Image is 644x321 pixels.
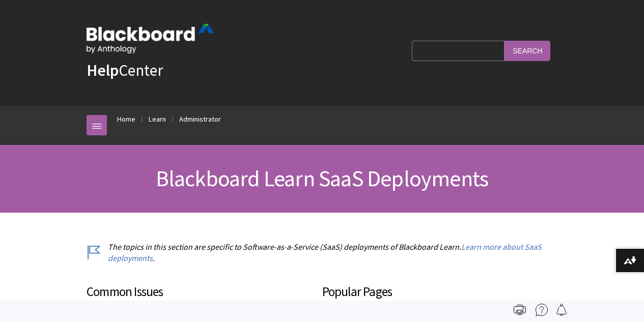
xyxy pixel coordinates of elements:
[87,241,557,264] p: The topics in this section are specific to Software-as-a-Service (SaaS) deployments of Blackboard...
[156,164,489,192] span: Blackboard Learn SaaS Deployments
[87,60,163,80] a: HelpCenter
[108,242,542,264] a: Learn more about SaaS deployments
[87,24,214,53] img: Blackboard by Anthology
[149,113,166,126] a: Learn
[87,60,119,80] strong: Help
[322,282,548,312] h3: Popular Pages
[179,113,221,126] a: Administrator
[117,113,135,126] a: Home
[87,282,322,312] h3: Common Issues
[555,304,568,316] img: Follow this page
[505,41,550,61] input: Search
[514,304,526,316] img: Print
[536,304,548,316] img: More help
